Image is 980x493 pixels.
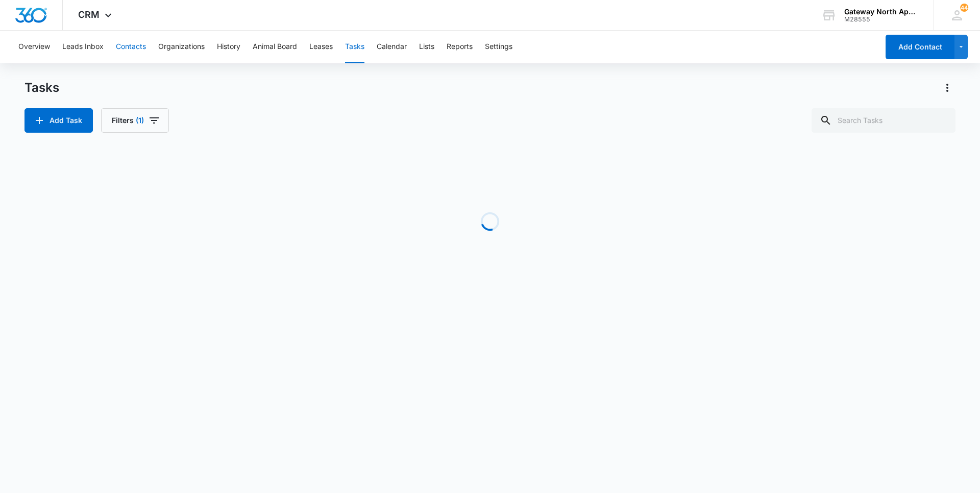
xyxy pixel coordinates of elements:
[309,31,333,63] button: Leases
[345,31,364,63] button: Tasks
[844,8,919,16] div: account name
[136,117,144,124] span: (1)
[158,31,205,63] button: Organizations
[24,108,93,133] button: Add Task
[18,31,50,63] button: Overview
[485,31,512,63] button: Settings
[886,35,954,59] button: Add Contact
[116,31,146,63] button: Contacts
[960,4,968,12] span: 44
[939,80,955,96] button: Actions
[24,80,59,95] h1: Tasks
[419,31,434,63] button: Lists
[62,31,104,63] button: Leads Inbox
[78,9,100,20] span: CRM
[960,4,968,12] div: notifications count
[812,108,955,133] input: Search Tasks
[253,31,297,63] button: Animal Board
[447,31,473,63] button: Reports
[844,16,919,23] div: account id
[377,31,407,63] button: Calendar
[101,108,169,133] button: Filters(1)
[217,31,240,63] button: History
